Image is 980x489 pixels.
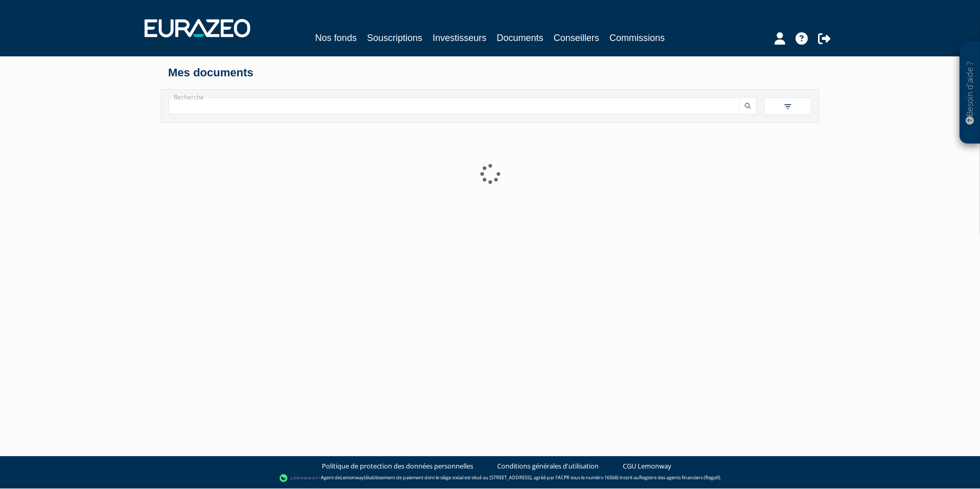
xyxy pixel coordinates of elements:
a: Commissions [609,31,665,45]
a: Investisseurs [433,31,486,45]
a: Lemonway [340,475,364,481]
input: Recherche [169,97,740,114]
a: Conseillers [554,31,599,45]
a: Conditions générales d'utilisation [497,461,599,471]
p: Besoin d'aide ? [964,47,976,139]
a: CGU Lemonway [623,461,671,471]
a: Nos fonds [315,31,357,45]
img: 1732889491-logotype_eurazeo_blanc_rvb.png [145,19,250,37]
div: - Agent de (établissement de paiement dont le siège social est situé au [STREET_ADDRESS], agréé p... [10,473,970,483]
a: Souscriptions [367,31,422,45]
a: Registre des agents financiers (Regafi) [639,475,720,481]
a: Politique de protection des données personnelles [322,461,473,471]
img: filter.svg [783,102,792,111]
h4: Mes documents [168,67,812,79]
img: logo-lemonway.png [279,473,319,483]
a: Documents [497,31,543,47]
